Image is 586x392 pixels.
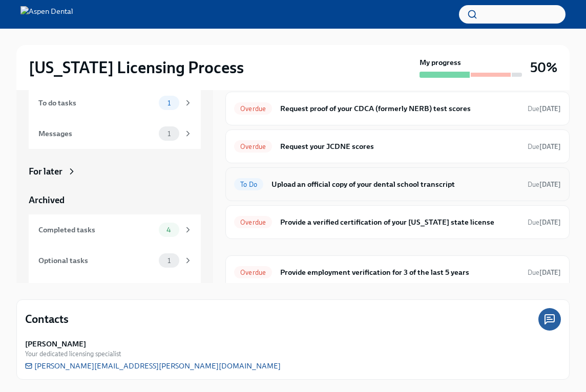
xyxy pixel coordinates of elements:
[528,104,561,114] span: September 15th, 2025 09:00
[528,105,561,113] span: Due
[528,268,561,277] span: September 15th, 2025 09:00
[539,143,561,150] strong: [DATE]
[29,165,201,178] a: For later
[420,57,461,68] strong: My progress
[539,181,561,188] strong: [DATE]
[25,339,86,349] strong: [PERSON_NAME]
[528,219,561,226] span: Due
[29,194,201,206] a: Archived
[528,143,561,150] span: Due
[20,6,73,23] img: Aspen Dental
[234,105,272,113] span: Overdue
[234,176,561,192] a: To DoUpload an official copy of your dental school transcriptDue[DATE]
[528,180,561,189] span: October 8th, 2025 09:00
[25,361,281,371] a: [PERSON_NAME][EMAIL_ADDRESS][PERSON_NAME][DOMAIN_NAME]
[234,269,272,276] span: Overdue
[25,312,69,327] h4: Contacts
[234,264,561,280] a: OverdueProvide employment verification for 3 of the last 5 yearsDue[DATE]
[29,118,201,149] a: Messages1
[29,165,62,178] div: For later
[161,130,177,138] span: 1
[38,97,155,108] div: To do tasks
[234,219,272,226] span: Overdue
[234,181,263,188] span: To Do
[528,269,561,276] span: Due
[29,245,201,276] a: Optional tasks1
[29,88,201,118] a: To do tasks1
[280,267,519,278] h6: Provide employment verification for 3 of the last 5 years
[280,141,519,152] h6: Request your JCDNE scores
[528,181,561,188] span: Due
[38,255,155,266] div: Optional tasks
[234,138,561,155] a: OverdueRequest your JCDNE scoresDue[DATE]
[25,349,121,359] span: Your dedicated licensing specialist
[234,100,561,117] a: OverdueRequest proof of your CDCA (formerly NERB) test scoresDue[DATE]
[234,143,272,150] span: Overdue
[29,214,201,245] a: Completed tasks4
[539,219,561,226] strong: [DATE]
[38,128,155,139] div: Messages
[539,105,561,113] strong: [DATE]
[271,179,519,190] h6: Upload an official copy of your dental school transcript
[280,103,519,114] h6: Request proof of your CDCA (formerly NERB) test scores
[38,224,155,235] div: Completed tasks
[161,99,177,107] span: 1
[29,57,244,78] h2: [US_STATE] Licensing Process
[528,142,561,151] span: September 15th, 2025 09:00
[234,214,561,230] a: OverdueProvide a verified certification of your [US_STATE] state licenseDue[DATE]
[539,269,561,276] strong: [DATE]
[161,257,177,265] span: 1
[530,58,557,77] h3: 50%
[280,216,519,228] h6: Provide a verified certification of your [US_STATE] state license
[160,226,177,234] span: 4
[528,217,561,227] span: September 24th, 2025 09:00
